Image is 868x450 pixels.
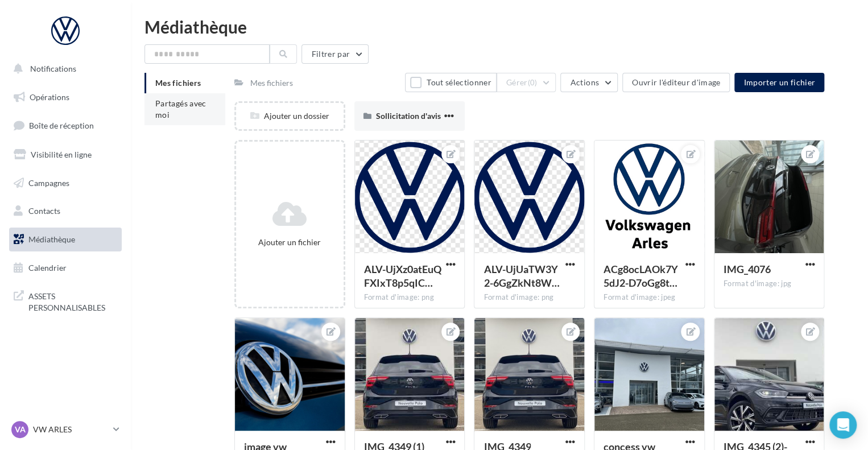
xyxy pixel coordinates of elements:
[29,121,94,130] span: Boîte de réception
[604,292,695,303] div: Format d'image: jpeg
[30,64,76,73] span: Notifications
[15,424,26,435] span: VA
[7,85,124,109] a: Opérations
[604,263,678,289] span: ACg8ocLAOk7Y5dJ2-D7oGg8tlEzK-EpGBmVVNOKh9kD6nQFaI-prgGuH
[743,77,815,87] span: Importer un fichier
[570,77,598,87] span: Actions
[560,73,617,92] button: Actions
[241,237,339,248] div: Ajouter un fichier
[31,150,92,159] span: Visibilité en ligne
[7,171,124,195] a: Campagnes
[28,177,69,187] span: Campagnes
[497,73,556,92] button: Gérer(0)
[364,292,456,303] div: Format d'image: png
[7,284,124,317] a: ASSETS PERSONNALISABLES
[724,279,815,289] div: Format d'image: jpg
[7,256,124,280] a: Calendrier
[7,199,124,223] a: Contacts
[28,206,60,216] span: Contacts
[236,110,344,122] div: Ajouter un dossier
[483,292,575,303] div: Format d'image: png
[155,98,206,119] span: Partagés avec moi
[7,143,124,167] a: Visibilité en ligne
[30,92,69,102] span: Opérations
[724,263,771,275] span: IMG_4076
[33,424,109,435] p: VW ARLES
[28,234,75,244] span: Médiathèque
[364,263,441,289] span: ALV-UjXz0atEuQFXIxT8p5qICzVeHGcbPIpw_1ly7mJfFuezHtZ7Ox8F
[9,419,122,440] a: VA VW ARLES
[155,78,201,88] span: Mes fichiers
[250,77,293,89] div: Mes fichiers
[829,411,857,439] div: Open Intercom Messenger
[28,288,117,313] span: ASSETS PERSONNALISABLES
[622,73,730,92] button: Ouvrir l'éditeur d'image
[7,113,124,138] a: Boîte de réception
[144,18,854,35] div: Médiathèque
[7,228,124,251] a: Médiathèque
[528,78,538,87] span: (0)
[376,111,441,121] span: Sollicitation d'avis
[7,57,119,81] button: Notifications
[28,263,67,273] span: Calendrier
[483,263,559,289] span: ALV-UjUaTW3Y2-6GgZkNt8W_6qjV_PRQPrjlPR6-FR48_DiRcl1KJ6vR
[734,73,824,92] button: Importer un fichier
[301,44,369,64] button: Filtrer par
[405,73,496,92] button: Tout sélectionner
